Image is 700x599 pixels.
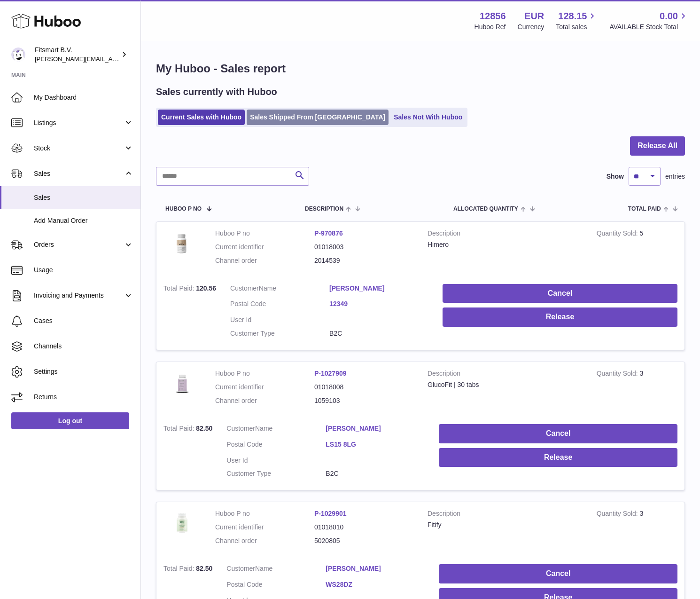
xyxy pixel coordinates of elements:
dd: 2014539 [314,256,413,265]
dd: 01018010 [314,523,413,532]
span: 0.00 [660,10,678,23]
img: 128561739542540.png [163,509,201,536]
img: 1736787785.png [163,369,201,397]
a: WS28DZ [326,580,425,589]
dt: User Id [230,315,329,324]
dd: B2C [329,329,428,338]
dt: Huboo P no [215,369,314,378]
strong: Total Paid [163,565,196,575]
div: GlucoFit | 30 tabs [428,380,583,389]
dt: Customer Type [226,469,326,478]
dt: Postal Code [226,580,326,591]
span: Total sales [556,23,598,32]
span: Customer [226,425,255,432]
dd: 1059103 [314,396,413,405]
h1: My Huboo - Sales report [156,61,685,76]
dd: 01018003 [314,243,413,252]
button: Cancel [439,564,677,583]
a: [PERSON_NAME] [326,564,425,573]
a: P-1027909 [314,370,347,377]
td: 5 [590,222,684,277]
a: P-1029901 [314,510,347,517]
div: Huboo Ref [474,23,506,32]
div: Currency [518,23,544,32]
button: Release [443,307,677,327]
dt: Channel order [215,396,314,405]
span: Listings [34,118,124,127]
dt: Channel order [215,256,314,265]
button: Cancel [439,424,677,443]
dt: Customer Type [230,329,329,338]
dt: Name [226,564,326,575]
span: Usage [34,266,133,275]
a: Sales Not With Huboo [390,110,466,125]
label: Show [607,172,624,181]
dt: Current identifier [215,523,314,532]
span: AVAILABLE Stock Total [609,23,689,32]
dt: Huboo P no [215,229,314,238]
strong: Total Paid [163,425,196,434]
span: Returns [34,393,133,402]
span: Customer [230,284,259,292]
strong: EUR [524,10,544,23]
span: Add Manual Order [34,216,133,225]
dt: Channel order [215,536,314,545]
a: 12349 [329,299,428,308]
dt: Current identifier [215,383,314,392]
strong: 12856 [480,10,506,23]
span: Cases [34,316,133,325]
dd: 01018008 [314,383,413,392]
div: Fitify [428,520,583,529]
a: [PERSON_NAME] [326,424,425,433]
div: Fitsmart B.V. [35,46,119,63]
a: 0.00 AVAILABLE Stock Total [609,10,689,32]
strong: Description [428,509,583,520]
a: Log out [11,412,129,429]
span: 128.15 [558,10,587,23]
span: Sales [34,169,124,178]
dt: Name [226,424,326,435]
td: 3 [590,502,684,557]
span: Sales [34,193,133,202]
strong: Quantity Sold [597,229,640,239]
div: Himero [428,240,583,249]
span: Orders [34,240,124,249]
span: Channels [34,342,133,351]
a: Sales Shipped From [GEOGRAPHIC_DATA] [247,110,389,125]
strong: Quantity Sold [597,510,640,520]
a: LS15 8LG [326,440,425,449]
span: My Dashboard [34,93,133,102]
span: Total paid [628,206,661,212]
a: P-970876 [314,229,343,237]
span: 120.56 [196,284,216,292]
strong: Description [428,369,583,380]
span: Customer [226,565,255,572]
img: 128561711358723.png [163,229,201,257]
dt: Current identifier [215,243,314,252]
strong: Description [428,229,583,240]
strong: Total Paid [163,284,196,294]
a: [PERSON_NAME] [329,284,428,293]
h2: Sales currently with Huboo [156,86,277,98]
button: Release [439,448,677,467]
button: Cancel [443,284,677,303]
dt: Postal Code [230,299,329,311]
span: entries [665,172,685,181]
span: Invoicing and Payments [34,291,124,300]
span: Stock [34,144,124,153]
a: Current Sales with Huboo [158,110,245,125]
span: ALLOCATED Quantity [453,206,518,212]
button: Release All [630,136,685,156]
span: Description [305,206,343,212]
span: 82.50 [196,565,212,572]
dt: User Id [226,456,326,465]
span: 82.50 [196,425,212,432]
dd: B2C [326,469,425,478]
td: 3 [590,362,684,417]
span: [PERSON_NAME][EMAIL_ADDRESS][DOMAIN_NAME] [35,55,188,63]
dt: Postal Code [226,440,326,451]
img: jonathan@leaderoo.com [11,47,25,62]
dt: Name [230,284,329,295]
span: Settings [34,367,133,376]
a: 128.15 Total sales [556,10,598,32]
